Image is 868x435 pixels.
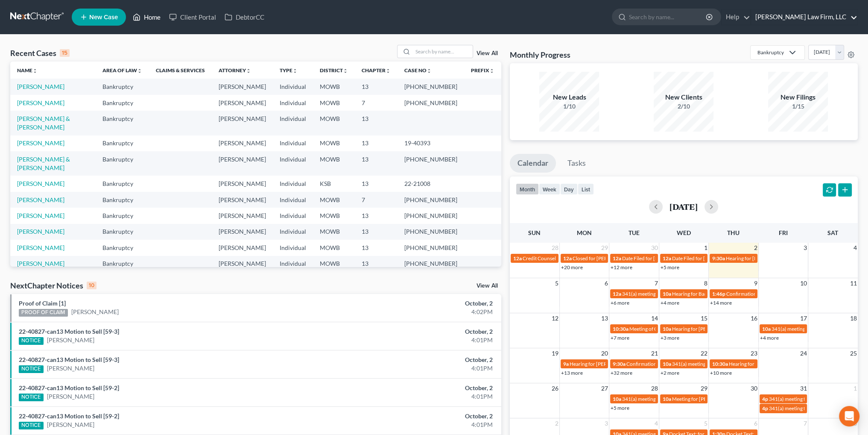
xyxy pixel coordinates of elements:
a: +13 more [561,370,583,376]
div: October, 2 [340,384,493,392]
td: [PHONE_NUMBER] [397,79,464,94]
span: Confirmation Hearing for [PERSON_NAME] [626,361,724,367]
td: Individual [273,192,313,208]
span: 29 [700,383,708,394]
div: 10 [87,282,96,289]
div: New Clients [654,92,713,102]
td: Individual [273,240,313,256]
td: MOWB [313,224,355,240]
input: Search by name... [413,45,473,58]
i: unfold_more [246,68,251,73]
a: [PERSON_NAME] [17,139,64,147]
a: Case Nounfold_more [404,67,432,73]
span: 341(a) meeting for [PERSON_NAME] [769,405,851,411]
span: 29 [600,243,609,253]
div: Open Intercom Messenger [839,406,859,426]
span: 10:30a [613,326,628,332]
div: 2/10 [654,102,713,111]
i: unfold_more [32,68,38,73]
span: 9a [563,361,569,367]
a: Calendar [510,154,556,173]
td: Bankruptcy [96,224,149,240]
a: +10 more [710,370,732,376]
span: 22 [700,348,708,359]
td: MOWB [313,151,355,176]
span: 4p [762,405,768,411]
a: +7 more [611,335,629,341]
span: 341(a) meeting for [PERSON_NAME] [769,396,851,402]
div: 1/10 [539,102,599,111]
span: 10a [663,326,671,332]
i: unfold_more [343,68,348,73]
td: Individual [273,224,313,240]
td: [PHONE_NUMBER] [397,224,464,240]
span: 30 [750,383,758,394]
td: MOWB [313,95,355,111]
span: 12a [613,255,621,262]
div: Bankruptcy [757,49,784,56]
button: day [560,183,578,195]
span: 10:30a [712,361,728,367]
span: 11 [849,278,858,288]
span: New Case [89,14,118,21]
a: +20 more [561,264,583,270]
td: 22-21008 [397,176,464,191]
span: 31 [799,383,808,394]
button: month [516,183,539,195]
span: 10a [762,326,771,332]
td: Bankruptcy [96,176,149,191]
span: 12a [663,255,671,262]
div: October, 2 [340,299,493,308]
a: [PERSON_NAME] [47,364,94,373]
td: Individual [273,176,313,191]
span: 6 [753,418,758,429]
td: [PHONE_NUMBER] [397,240,464,256]
a: Chapterunfold_more [362,67,391,73]
div: New Filings [768,92,828,102]
td: 13 [355,151,397,176]
span: 19 [551,348,559,359]
a: View All [476,283,498,289]
td: Bankruptcy [96,192,149,208]
td: Individual [273,111,313,135]
div: NOTICE [19,365,44,373]
td: 13 [355,135,397,151]
a: +2 more [660,370,679,376]
i: unfold_more [427,68,432,73]
td: [PERSON_NAME] [212,208,273,223]
span: 15 [700,313,708,323]
a: [PERSON_NAME] Law Firm, LLC [751,9,857,25]
i: unfold_more [137,68,142,73]
a: +14 more [710,300,732,306]
a: Home [129,9,165,25]
div: NextChapter Notices [10,280,96,291]
td: Individual [273,151,313,176]
span: 10a [663,396,671,402]
div: 4:01PM [340,364,493,373]
a: 22-40827-can13 Motion to Sell [59-3] [19,328,119,335]
td: [PERSON_NAME] [212,135,273,151]
a: +3 more [660,335,679,341]
a: [PERSON_NAME] [71,308,119,316]
a: Proof of Claim [1] [19,300,66,307]
td: Bankruptcy [96,111,149,135]
span: Wed [677,229,691,236]
a: 22-40827-can13 Motion to Sell [59-3] [19,356,119,363]
div: 1/15 [768,102,828,111]
span: 5 [703,418,708,429]
span: 1:46p [712,291,725,297]
span: Hearing for [PERSON_NAME] [726,255,792,262]
span: 7 [803,418,808,429]
div: 4:01PM [340,392,493,401]
span: 24 [799,348,808,359]
td: 13 [355,240,397,256]
td: 13 [355,208,397,223]
div: 4:01PM [340,420,493,429]
td: [PHONE_NUMBER] [397,192,464,208]
a: [PERSON_NAME] [17,99,64,106]
a: +6 more [611,300,629,306]
a: DebtorCC [220,9,269,25]
td: 7 [355,192,397,208]
span: 9:30a [613,361,625,367]
span: 27 [600,383,609,394]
